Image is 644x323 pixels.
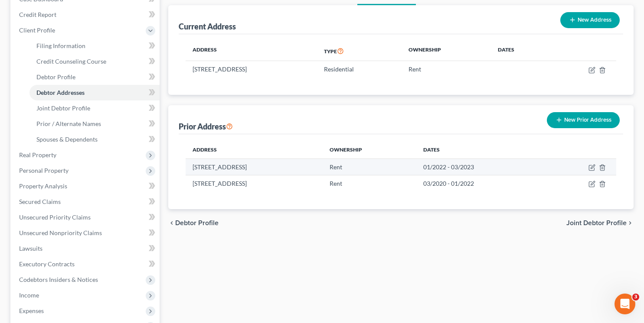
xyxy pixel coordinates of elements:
th: Address [186,141,323,158]
td: [STREET_ADDRESS] [186,158,323,175]
a: Executory Contracts [12,256,160,272]
span: Spouses & Dependents [36,136,98,143]
a: Lawsuits [12,241,160,256]
span: Debtor Profile [175,220,219,226]
span: Property Analysis [19,182,67,190]
a: Property Analysis [12,178,160,194]
span: Joint Debtor Profile [36,104,90,112]
td: Rent [323,158,416,175]
th: Type [317,41,402,61]
a: Secured Claims [12,194,160,210]
span: Filing Information [36,42,85,49]
span: Secured Claims [19,198,61,205]
th: Address [186,41,317,61]
span: Debtor Addresses [36,89,85,96]
span: Client Profile [19,26,55,34]
span: Income [19,291,39,299]
a: Prior / Alternate Names [29,116,160,132]
td: 01/2022 - 03/2023 [416,158,546,175]
span: Credit Counseling Course [36,58,106,65]
a: Unsecured Priority Claims [12,210,160,225]
i: chevron_right [627,220,634,226]
a: Debtor Addresses [29,85,160,100]
a: Debtor Profile [29,69,160,85]
td: Rent [323,175,416,192]
div: Current Address [179,21,236,32]
i: chevron_left [168,220,175,226]
th: Dates [491,41,549,61]
th: Dates [416,141,546,158]
a: Filing Information [29,38,160,54]
td: 03/2020 - 01/2022 [416,175,546,192]
span: Debtor Profile [36,73,75,81]
div: Prior Address [179,121,233,132]
button: Joint Debtor Profile chevron_right [566,220,634,226]
td: [STREET_ADDRESS] [186,175,323,192]
span: Unsecured Priority Claims [19,213,91,221]
td: [STREET_ADDRESS] [186,61,317,78]
a: Credit Counseling Course [29,54,160,69]
button: chevron_left Debtor Profile [168,220,219,226]
span: Expenses [19,307,44,314]
iframe: Intercom live chat [615,294,635,314]
span: 3 [632,294,639,300]
span: Real Property [19,151,56,158]
a: Credit Report [12,7,160,23]
td: Residential [317,61,402,78]
button: New Prior Address [547,112,620,128]
span: Personal Property [19,167,69,174]
span: Executory Contracts [19,260,75,268]
span: Joint Debtor Profile [566,220,627,226]
button: New Address [560,12,620,28]
span: Prior / Alternate Names [36,120,101,127]
a: Unsecured Nonpriority Claims [12,225,160,241]
a: Spouses & Dependents [29,132,160,147]
td: Rent [402,61,491,78]
a: Joint Debtor Profile [29,100,160,116]
th: Ownership [402,41,491,61]
span: Codebtors Insiders & Notices [19,276,98,283]
th: Ownership [323,141,416,158]
span: Lawsuits [19,245,42,252]
span: Unsecured Nonpriority Claims [19,229,102,236]
span: Credit Report [19,11,56,18]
